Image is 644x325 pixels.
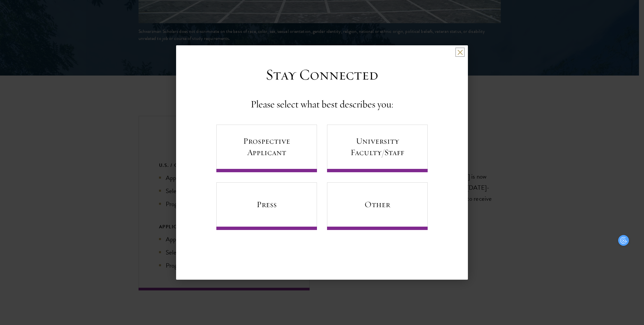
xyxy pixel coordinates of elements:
a: University Faculty/Staff [327,125,428,172]
a: Prospective Applicant [216,125,317,172]
h4: Please select what best describes you: [251,98,393,111]
h3: Stay Connected [266,65,378,84]
a: Other [327,182,428,230]
a: Press [216,182,317,230]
